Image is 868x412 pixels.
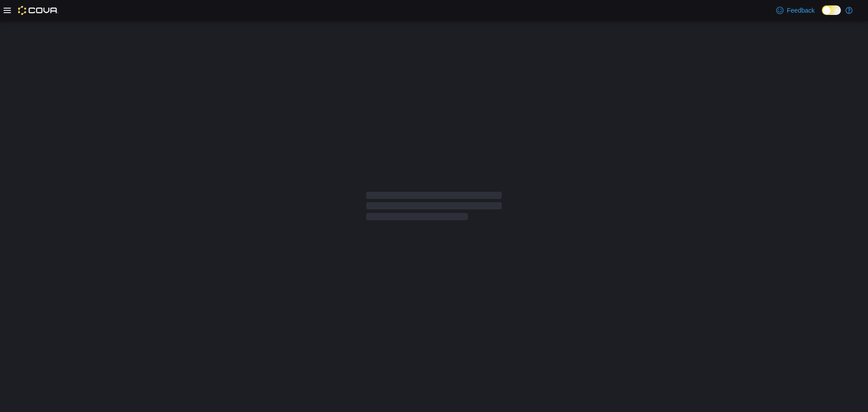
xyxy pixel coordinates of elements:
a: Feedback [773,1,818,19]
img: Cova [18,6,58,15]
span: Feedback [787,6,815,15]
input: Dark Mode [822,5,841,15]
span: Loading [366,194,502,223]
span: Dark Mode [822,15,822,15]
